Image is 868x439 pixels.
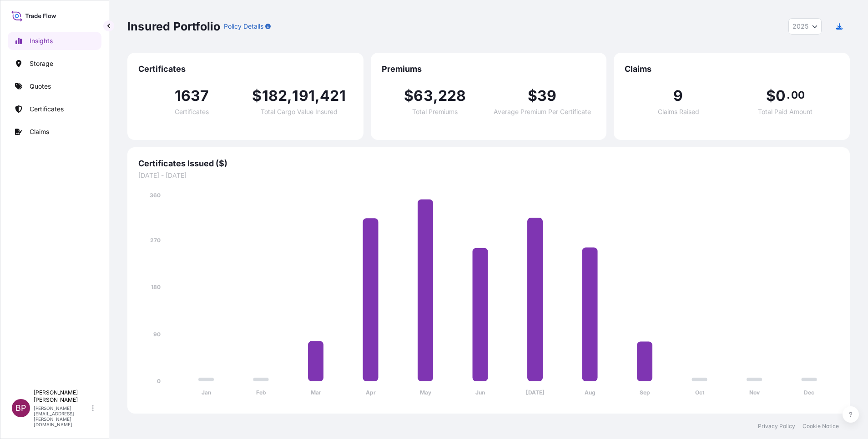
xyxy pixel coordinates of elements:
span: 0 [776,89,786,103]
tspan: Jan [202,389,211,396]
p: Quotes [30,82,51,91]
tspan: 360 [150,192,161,199]
p: [PERSON_NAME] [PERSON_NAME] [34,389,90,404]
tspan: May [420,389,432,396]
tspan: Mar [311,389,321,396]
p: Claims [30,127,49,136]
span: Certificates [175,109,209,115]
a: Certificates [8,100,101,118]
span: 9 [673,89,683,103]
p: Insured Portfolio [127,19,220,34]
span: Total Paid Amount [758,109,812,115]
span: 421 [320,89,346,103]
span: Total Cargo Value Insured [261,109,338,115]
tspan: 0 [157,378,161,384]
span: $ [404,89,414,103]
span: , [287,89,292,103]
span: 228 [438,89,466,103]
span: 191 [292,89,315,103]
span: BP [15,404,26,413]
tspan: 90 [153,331,161,338]
span: 39 [537,89,556,103]
p: [PERSON_NAME][EMAIL_ADDRESS][PERSON_NAME][DOMAIN_NAME] [34,405,90,427]
span: , [433,89,438,103]
span: $ [528,89,537,103]
span: Claims [625,64,839,75]
span: [DATE] - [DATE] [138,171,839,180]
p: Certificates [30,105,64,114]
tspan: 270 [150,237,161,244]
span: 1637 [175,89,209,103]
tspan: Sep [640,389,650,396]
a: Storage [8,55,101,73]
tspan: [DATE] [526,389,545,396]
p: Storage [30,59,53,68]
span: Total Premiums [412,109,458,115]
tspan: Apr [366,389,376,396]
span: 00 [791,91,805,99]
span: $ [252,89,262,103]
tspan: 180 [151,284,161,290]
a: Quotes [8,77,101,95]
span: $ [766,89,776,103]
span: 2025 [792,22,808,31]
button: Year Selector [788,18,822,35]
tspan: Aug [585,389,595,396]
tspan: Jun [475,389,485,396]
span: 63 [414,89,433,103]
tspan: Nov [749,389,760,396]
span: , [315,89,320,103]
span: Certificates [138,64,353,75]
a: Cookie Notice [802,423,839,430]
a: Claims [8,123,101,141]
span: . [787,91,790,99]
span: Average Premium Per Certificate [494,109,591,115]
tspan: Oct [695,389,705,396]
p: Policy Details [224,22,263,31]
span: Premiums [382,64,596,75]
span: Claims Raised [658,109,699,115]
p: Insights [30,36,53,45]
tspan: Feb [256,389,266,396]
a: Privacy Policy [758,423,795,430]
span: 182 [262,89,288,103]
a: Insights [8,32,101,50]
tspan: Dec [804,389,814,396]
span: Certificates Issued ($) [138,158,839,169]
